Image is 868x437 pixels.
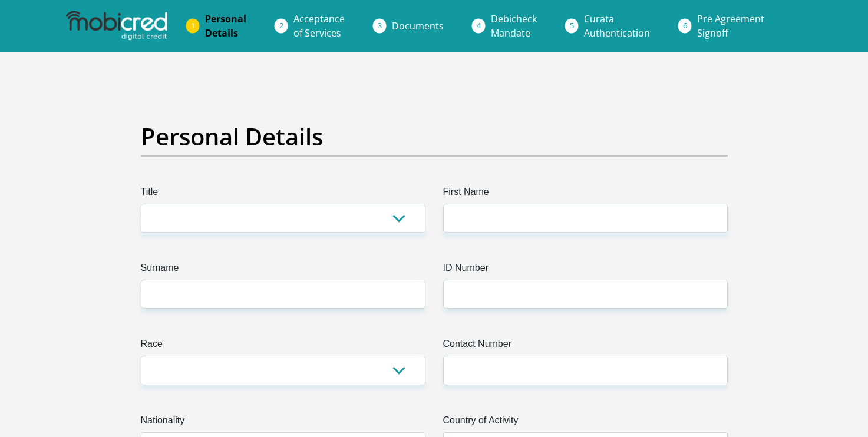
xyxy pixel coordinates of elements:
[196,7,256,45] a: PersonalDetails
[141,261,425,280] label: Surname
[443,185,728,204] label: First Name
[443,356,728,385] input: Contact Number
[141,185,425,204] label: Title
[141,280,425,309] input: Surname
[575,7,659,45] a: CurataAuthentication
[284,7,354,45] a: Acceptanceof Services
[443,337,728,356] label: Contact Number
[697,12,764,39] span: Pre Agreement Signoff
[443,204,728,233] input: First Name
[141,123,728,151] h2: Personal Details
[293,12,345,39] span: Acceptance of Services
[205,12,246,39] span: Personal Details
[382,14,453,38] a: Documents
[443,261,728,280] label: ID Number
[392,19,444,32] span: Documents
[443,280,728,309] input: ID Number
[141,337,425,356] label: Race
[66,11,167,41] img: mobicred logo
[141,413,425,432] label: Nationality
[443,413,728,432] label: Country of Activity
[688,7,774,45] a: Pre AgreementSignoff
[491,12,537,39] span: Debicheck Mandate
[481,7,546,45] a: DebicheckMandate
[584,12,650,39] span: Curata Authentication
